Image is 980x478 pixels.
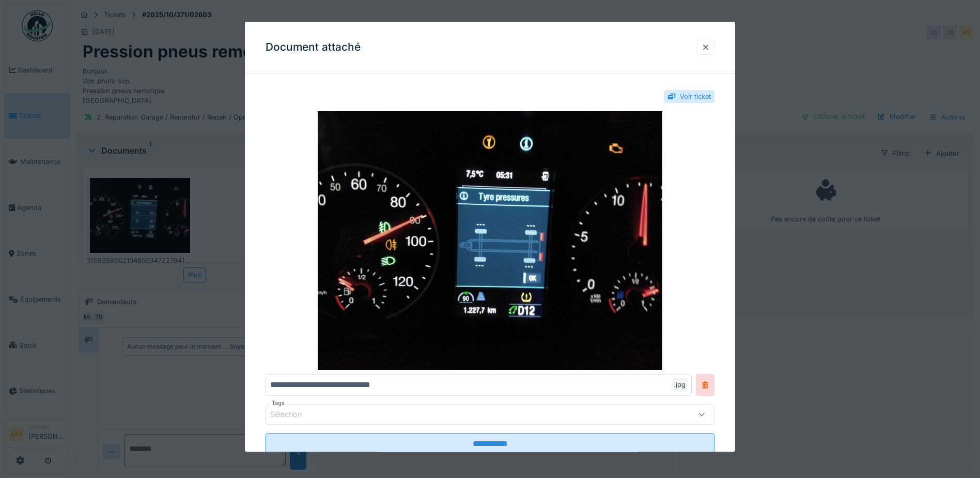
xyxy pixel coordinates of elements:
div: Sélection [270,409,317,420]
label: Tags [270,399,287,408]
div: Voir ticket [680,92,711,101]
div: .jpg [672,378,688,392]
img: b6aca98e-0823-4320-b96f-82cfcea82cbb-17592895021048503472279415492157.jpg [266,111,714,370]
h3: Document attaché [266,41,361,54]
